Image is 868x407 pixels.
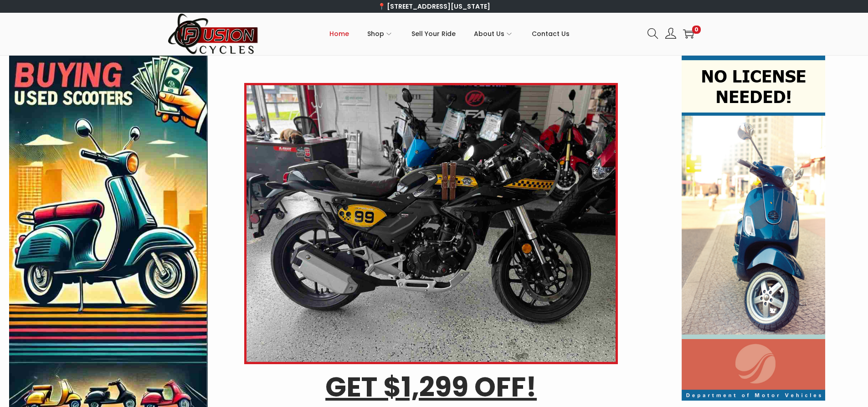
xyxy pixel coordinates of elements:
nav: Primary navigation [259,13,641,54]
a: About Us [474,13,514,54]
span: Home [329,22,349,45]
span: Contact Us [532,22,570,45]
a: 0 [683,28,694,39]
a: 📍 [STREET_ADDRESS][US_STATE] [378,2,490,11]
span: Shop [367,22,384,45]
span: Sell Your Ride [411,22,456,45]
a: Sell Your Ride [411,13,456,54]
a: Home [329,13,349,54]
a: Shop [367,13,393,54]
img: Woostify retina logo [168,13,259,55]
a: Contact Us [532,13,570,54]
span: About Us [474,22,504,45]
u: GET $1,299 OFF! [325,368,537,406]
